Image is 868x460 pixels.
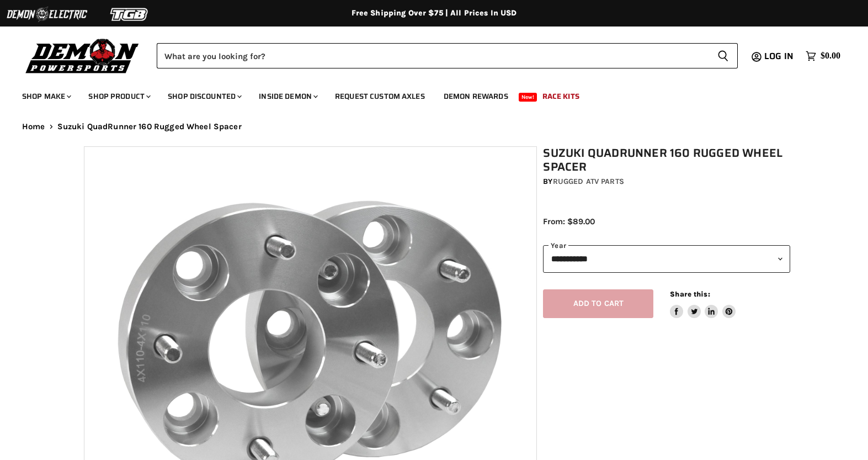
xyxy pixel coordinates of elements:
[6,4,88,25] img: Demon Electric Logo 2
[14,85,78,108] a: Shop Make
[553,177,624,186] a: Rugged ATV Parts
[534,85,588,108] a: Race Kits
[759,51,800,61] a: Log in
[22,36,143,75] img: Demon Powersports
[543,146,790,174] h1: Suzuki QuadRunner 160 Rugged Wheel Spacer
[88,4,171,25] img: TGB Logo 2
[251,85,324,108] a: Inside Demon
[327,85,433,108] a: Request Custom Axles
[670,289,736,319] aside: Share this:
[14,81,838,108] ul: Main menu
[157,43,709,68] input: Search
[57,122,242,131] span: Suzuki QuadRunner 160 Rugged Wheel Spacer
[800,48,846,64] a: $0.00
[519,93,537,102] span: New!
[709,43,738,68] button: Search
[435,85,516,108] a: Demon Rewards
[159,85,248,108] a: Shop Discounted
[543,216,595,226] span: From: $89.00
[543,245,790,272] select: year
[157,43,738,68] form: Product
[821,51,840,61] span: $0.00
[22,122,45,131] a: Home
[764,49,794,63] span: Log in
[80,85,157,108] a: Shop Product
[670,290,710,298] span: Share this:
[543,176,790,188] div: by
